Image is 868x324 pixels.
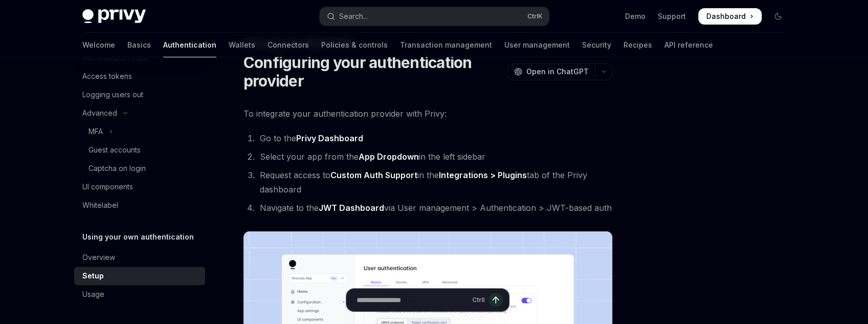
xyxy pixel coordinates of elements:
[88,125,103,138] div: MFA
[74,122,205,141] button: Toggle MFA section
[257,149,612,164] li: Select your app from the in the left sidebar
[82,231,194,243] h5: Using your own authentication
[82,199,118,211] div: Whitelabel
[74,178,205,196] a: UI components
[127,33,151,57] a: Basics
[527,12,543,20] span: Ctrl K
[74,196,205,214] a: Whitelabel
[624,33,652,57] a: Recipes
[74,248,205,267] a: Overview
[229,33,255,57] a: Wallets
[400,33,492,57] a: Transaction management
[658,11,686,21] a: Support
[257,201,612,215] li: Navigate to the via User management > Authentication > JWT-based auth
[319,203,384,213] a: JWT Dashboard
[163,33,216,57] a: Authentication
[321,33,388,57] a: Policies & controls
[74,159,205,178] a: Captcha on login
[488,293,503,307] button: Send message
[74,285,205,304] a: Usage
[526,67,589,77] span: Open in ChatGPT
[243,53,503,90] h1: Configuring your authentication provider
[706,11,746,21] span: Dashboard
[296,133,363,143] strong: Privy Dashboard
[88,162,146,175] div: Captcha on login
[625,11,646,21] a: Demo
[439,170,527,181] a: Integrations > Plugins
[82,107,117,119] div: Advanced
[82,288,104,300] div: Usage
[582,33,611,57] a: Security
[257,168,612,197] li: Request access to in the tab of the Privy dashboard
[268,33,309,57] a: Connectors
[82,9,146,24] img: dark logo
[82,70,132,82] div: Access tokens
[74,67,205,85] a: Access tokens
[698,8,762,25] a: Dashboard
[770,8,786,25] button: Toggle dark mode
[296,133,363,144] a: Privy Dashboard
[82,33,115,57] a: Welcome
[74,141,205,159] a: Guest accounts
[74,267,205,285] a: Setup
[82,181,133,193] div: UI components
[507,63,595,80] button: Open in ChatGPT
[82,251,115,264] div: Overview
[339,10,368,23] div: Search...
[243,106,612,121] span: To integrate your authentication provider with Privy:
[257,131,612,145] li: Go to the
[74,85,205,104] a: Logging users out
[82,270,104,282] div: Setup
[330,170,417,180] strong: Custom Auth Support
[82,89,143,101] div: Logging users out
[504,33,570,57] a: User management
[74,104,205,122] button: Toggle Advanced section
[664,33,713,57] a: API reference
[320,7,549,26] button: Open search
[88,144,141,156] div: Guest accounts
[359,152,419,162] strong: App Dropdown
